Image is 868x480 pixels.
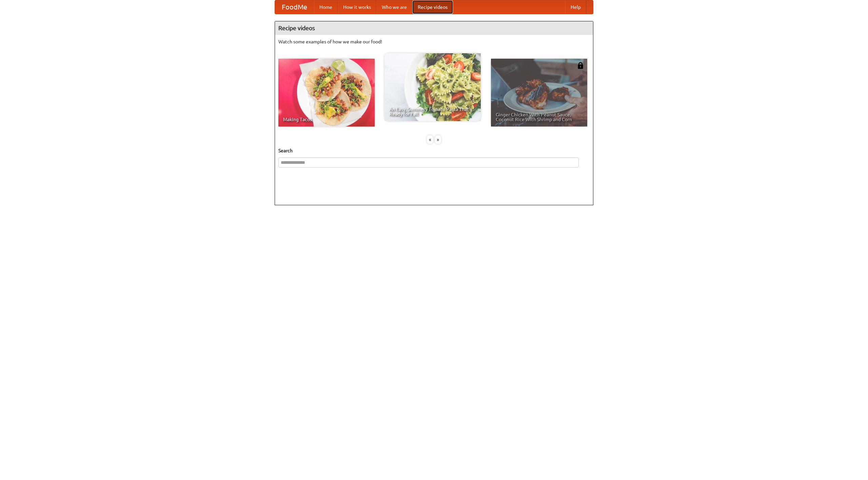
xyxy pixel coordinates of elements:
a: Making Tacos [278,59,375,127]
a: FoodMe [275,0,314,14]
a: Recipe videos [412,0,453,14]
a: How it works [338,0,376,14]
h5: Search [278,147,590,154]
div: « [427,135,433,144]
p: Watch some examples of how we make our food! [278,38,590,45]
a: Who we are [376,0,412,14]
h4: Recipe videos [275,21,593,35]
div: » [435,135,441,144]
a: Help [565,0,586,14]
span: Making Tacos [283,117,370,122]
img: 483408.png [577,62,584,69]
a: Home [314,0,338,14]
span: An Easy, Summery Tomato Pasta That's Ready for Fall [389,107,476,116]
a: An Easy, Summery Tomato Pasta That's Ready for Fall [384,53,481,121]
